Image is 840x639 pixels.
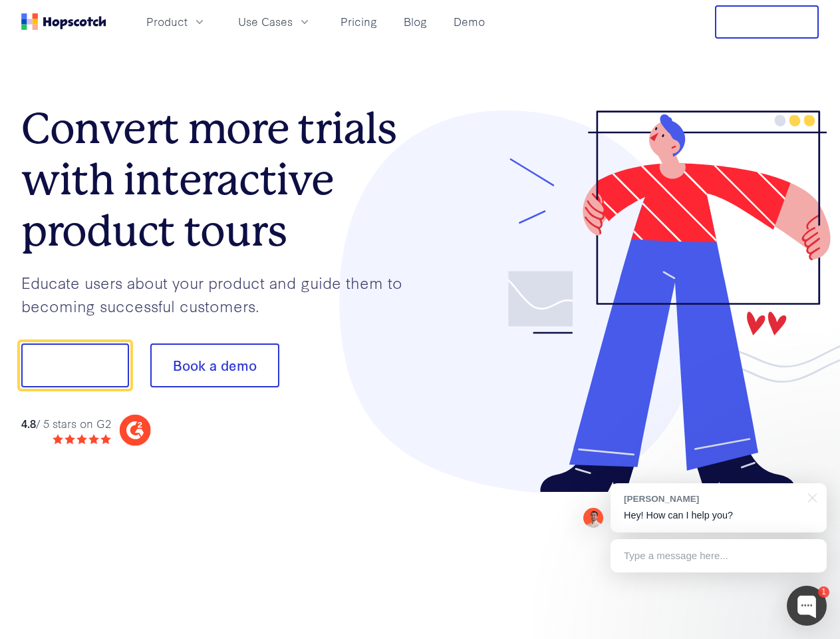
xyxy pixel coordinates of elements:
a: Blog [398,11,432,33]
a: Pricing [335,11,382,33]
div: / 5 stars on G2 [21,415,111,432]
a: Home [21,13,106,30]
button: Free Trial [715,5,819,39]
button: Use Cases [230,11,319,33]
strong: 4.8 [21,415,36,431]
a: Demo [448,11,490,33]
span: Use Cases [238,13,293,30]
button: Product [138,11,214,33]
button: Book a demo [150,343,279,387]
div: 1 [818,586,829,598]
h1: Convert more trials with interactive product tours [21,103,420,256]
p: Hey! How can I help you? [624,509,813,523]
button: Show me! [21,343,129,387]
div: [PERSON_NAME] [624,493,800,505]
div: Type a message here... [611,539,827,572]
span: Product [146,13,188,30]
p: Educate users about your product and guide them to becoming successful customers. [21,271,420,317]
img: Mark Spera [583,508,603,528]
